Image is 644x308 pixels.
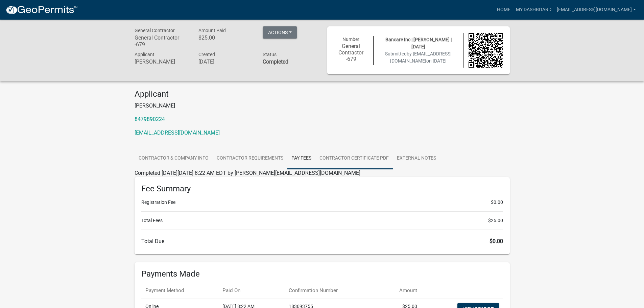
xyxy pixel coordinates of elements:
span: Applicant [135,52,154,57]
span: Submitted on [DATE] [385,51,452,64]
p: [PERSON_NAME] [135,102,510,110]
th: Payment Method [141,283,218,299]
button: Actions [263,26,297,39]
img: QR code [469,33,503,68]
a: Contractor Requirements [213,148,287,169]
h6: General Contractor -679 [135,34,189,47]
span: $0.00 [491,199,503,206]
span: General Contractor [135,28,175,33]
a: Contractor Certificate PDF [315,148,393,169]
th: Confirmation Number [285,283,379,299]
span: Created [198,52,215,57]
li: Registration Fee [141,199,503,206]
strong: Completed [263,58,288,65]
h6: Total Due [141,238,503,244]
a: [EMAIL_ADDRESS][DOMAIN_NAME] [135,129,220,136]
span: Amount Paid [198,28,226,33]
span: Number [342,37,359,42]
span: $25.00 [488,217,503,224]
h6: Payments Made [141,269,503,279]
h6: Fee Summary [141,184,503,194]
span: Bancare Inc | [PERSON_NAME] | [DATE] [385,37,452,49]
a: Home [494,3,513,16]
h6: [DATE] [198,58,253,65]
span: Status [263,52,277,57]
a: External Notes [393,148,440,169]
span: Completed [DATE][DATE] 8:22 AM EDT by [PERSON_NAME][EMAIL_ADDRESS][DOMAIN_NAME] [135,170,360,176]
a: [EMAIL_ADDRESS][DOMAIN_NAME] [554,3,639,16]
li: Total Fees [141,217,503,224]
span: $0.00 [490,238,503,244]
a: Contractor & Company Info [135,148,213,169]
h4: Applicant [135,89,510,99]
h6: $25.00 [198,34,253,41]
th: Paid On [218,283,285,299]
th: Amount [378,283,421,299]
a: 8479890224 [135,116,165,122]
h6: [PERSON_NAME] [135,58,189,65]
a: Pay Fees [287,148,315,169]
span: by [EMAIL_ADDRESS][DOMAIN_NAME] [390,51,452,64]
h6: General Contractor -679 [334,43,368,63]
a: My Dashboard [513,3,554,16]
